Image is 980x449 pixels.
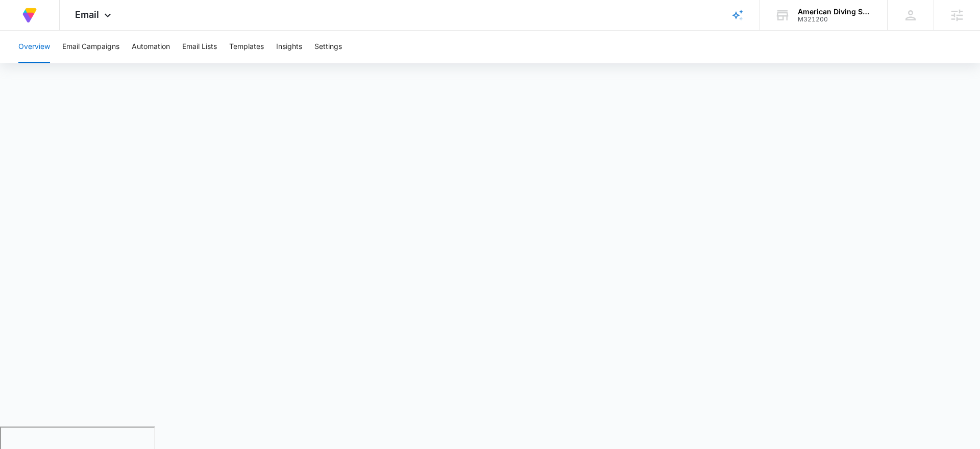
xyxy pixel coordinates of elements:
[314,31,342,63] button: Settings
[182,31,217,63] button: Email Lists
[18,31,50,63] button: Overview
[229,31,264,63] button: Templates
[276,31,302,63] button: Insights
[75,9,99,20] span: Email
[20,6,39,24] img: Volusion
[798,8,872,16] div: account name
[62,31,119,63] button: Email Campaigns
[798,16,872,23] div: account id
[132,31,170,63] button: Automation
